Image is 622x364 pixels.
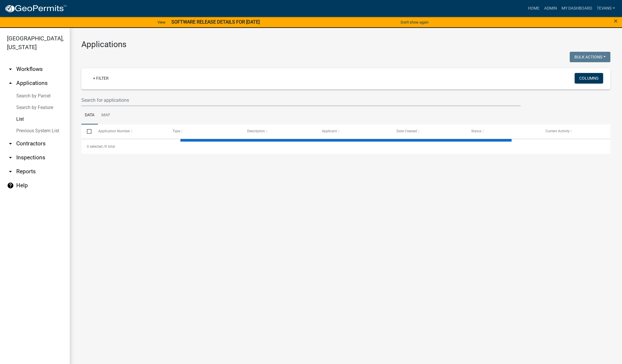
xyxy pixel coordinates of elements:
i: arrow_drop_up [7,80,14,87]
i: arrow_drop_down [7,140,14,147]
i: arrow_drop_down [7,66,14,73]
a: My Dashboard [559,3,594,14]
strong: SOFTWARE RELEASE DETAILS FOR [DATE] [171,19,260,25]
button: Bulk Actions [570,52,610,62]
datatable-header-cell: Description [242,124,316,138]
datatable-header-cell: Date Created [391,124,466,138]
div: 0 total [81,139,610,154]
a: + Filter [88,73,113,83]
i: help [7,182,14,189]
datatable-header-cell: Applicant [316,124,391,138]
button: Columns [575,73,603,83]
a: Home [526,3,542,14]
datatable-header-cell: Select [81,124,92,138]
span: × [614,17,618,25]
span: Description [247,129,265,133]
datatable-header-cell: Current Activity [540,124,615,138]
a: View [155,17,168,27]
span: Applicant [322,129,337,133]
span: Type [173,129,180,133]
a: Data [81,106,98,125]
button: Don't show again [398,17,431,27]
span: Status [471,129,481,133]
datatable-header-cell: Status [465,124,540,138]
span: Current Activity [546,129,570,133]
datatable-header-cell: Application Number [92,124,167,138]
input: Search for applications [81,94,521,106]
datatable-header-cell: Type [167,124,242,138]
button: Close [614,17,618,24]
span: Date Created [397,129,417,133]
span: Application Number [98,129,130,133]
a: Admin [542,3,559,14]
i: arrow_drop_down [7,168,14,175]
a: Map [98,106,114,125]
i: arrow_drop_down [7,154,14,161]
span: 0 selected / [87,144,105,149]
h3: Applications [81,40,610,49]
a: tevans [594,3,617,14]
